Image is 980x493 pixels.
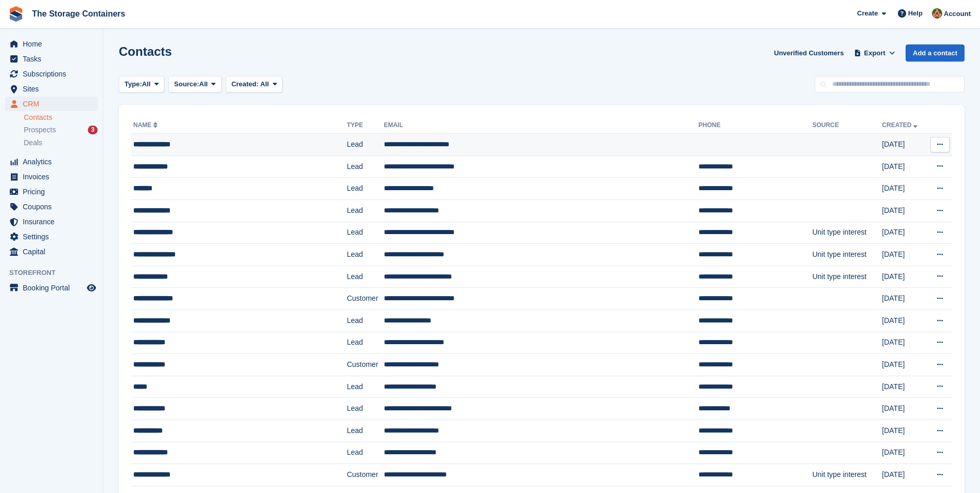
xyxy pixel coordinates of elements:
[347,288,384,310] td: Customer
[5,244,98,259] a: menu
[347,134,384,156] td: Lead
[347,376,384,398] td: Lead
[133,121,160,129] a: Name
[24,137,98,148] a: Deals
[125,79,142,89] span: Type:
[5,199,98,214] a: menu
[23,52,85,66] span: Tasks
[932,8,942,19] img: Kirsty Simpson
[5,82,98,96] a: menu
[23,214,85,229] span: Insurance
[23,37,85,51] span: Home
[23,281,85,295] span: Booking Portal
[23,244,85,259] span: Capital
[347,310,384,332] td: Lead
[88,126,98,134] div: 3
[347,354,384,376] td: Customer
[882,464,926,486] td: [DATE]
[23,184,85,199] span: Pricing
[852,44,897,61] button: Export
[5,214,98,229] a: menu
[5,229,98,244] a: menu
[812,222,882,244] td: Unit type interest
[5,184,98,199] a: menu
[882,134,926,156] td: [DATE]
[882,310,926,332] td: [DATE]
[347,266,384,288] td: Lead
[347,332,384,354] td: Lead
[944,9,971,19] span: Account
[882,266,926,288] td: [DATE]
[347,420,384,442] td: Lead
[5,97,98,111] a: menu
[28,5,129,22] a: The Storage Containers
[347,244,384,266] td: Lead
[119,44,172,58] h1: Contacts
[24,125,98,135] a: Prospects 3
[812,464,882,486] td: Unit type interest
[770,44,848,61] a: Unverified Customers
[857,8,878,19] span: Create
[23,155,85,169] span: Analytics
[23,82,85,96] span: Sites
[85,282,98,294] a: Preview store
[23,229,85,244] span: Settings
[5,67,98,81] a: menu
[347,398,384,420] td: Lead
[882,354,926,376] td: [DATE]
[23,199,85,214] span: Coupons
[812,117,882,134] th: Source
[8,6,24,22] img: stora-icon-8386f47178a22dfd0bd8f6a31ec36ba5ce8667c1dd55bd0f319d3a0aa187defe.svg
[260,80,269,88] span: All
[882,244,926,266] td: [DATE]
[5,52,98,66] a: menu
[812,244,882,266] td: Unit type interest
[5,170,98,184] a: menu
[347,199,384,222] td: Lead
[882,222,926,244] td: [DATE]
[24,138,42,148] span: Deals
[347,156,384,178] td: Lead
[23,97,85,111] span: CRM
[864,48,885,58] span: Export
[882,288,926,310] td: [DATE]
[698,117,812,134] th: Phone
[882,398,926,420] td: [DATE]
[882,121,920,129] a: Created
[882,156,926,178] td: [DATE]
[882,442,926,464] td: [DATE]
[882,178,926,200] td: [DATE]
[5,155,98,169] a: menu
[906,44,965,61] a: Add a contact
[24,113,98,122] a: Contacts
[231,80,259,88] span: Created:
[347,442,384,464] td: Lead
[174,79,199,89] span: Source:
[384,117,698,134] th: Email
[347,178,384,200] td: Lead
[5,37,98,51] a: menu
[9,268,103,278] span: Storefront
[24,125,56,135] span: Prospects
[882,376,926,398] td: [DATE]
[199,79,208,89] span: All
[168,76,222,93] button: Source: All
[119,76,164,93] button: Type: All
[5,281,98,295] a: menu
[908,8,923,19] span: Help
[882,332,926,354] td: [DATE]
[142,79,151,89] span: All
[23,170,85,184] span: Invoices
[226,76,283,93] button: Created: All
[347,222,384,244] td: Lead
[347,117,384,134] th: Type
[347,464,384,486] td: Customer
[882,199,926,222] td: [DATE]
[812,266,882,288] td: Unit type interest
[882,420,926,442] td: [DATE]
[23,67,85,81] span: Subscriptions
